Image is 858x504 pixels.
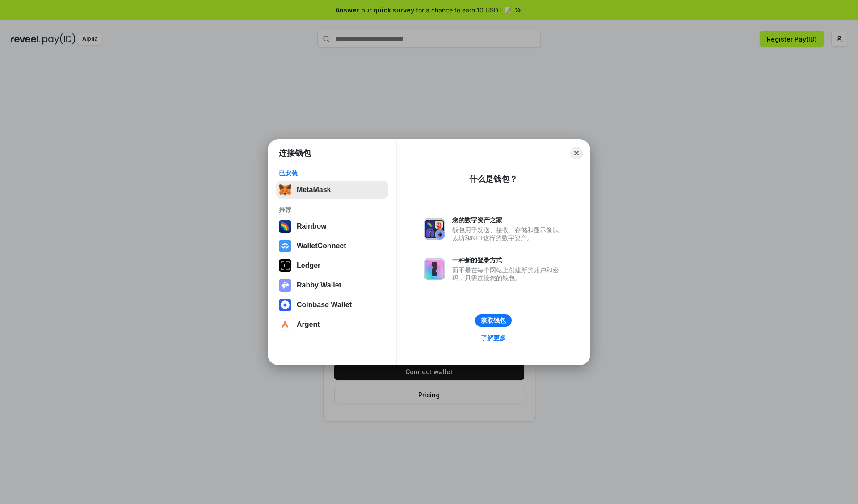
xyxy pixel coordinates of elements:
[279,259,291,272] img: svg+xml,%3Csvg%20xmlns%3D%22http%3A%2F%2Fwww.w3.org%2F2000%2Fsvg%22%20width%3D%2228%22%20height%3...
[481,317,506,325] div: 获取钱包
[276,257,388,275] button: Ledger
[452,266,563,282] div: 而不是在每个网站上创建新的账户和密码，只需连接您的钱包。
[276,276,388,294] button: Rabby Wallet
[279,169,386,177] div: 已安装
[297,186,331,194] div: MetaMask
[475,332,511,344] a: 了解更多
[481,334,506,342] div: 了解更多
[452,256,563,264] div: 一种新的登录方式
[297,281,341,289] div: Rabby Wallet
[279,220,291,233] img: svg+xml,%3Csvg%20width%3D%22120%22%20height%3D%22120%22%20viewBox%3D%220%200%20120%20120%22%20fil...
[276,237,388,255] button: WalletConnect
[279,148,311,158] h1: 连接钱包
[279,206,386,214] div: 推荐
[452,216,563,224] div: 您的数字资产之家
[297,222,327,230] div: Rainbow
[279,318,291,331] img: svg+xml,%3Csvg%20width%3D%2228%22%20height%3D%2228%22%20viewBox%3D%220%200%2028%2028%22%20fill%3D...
[276,316,388,333] button: Argent
[424,218,445,240] img: svg+xml,%3Csvg%20xmlns%3D%22http%3A%2F%2Fwww.w3.org%2F2000%2Fsvg%22%20fill%3D%22none%22%20viewBox...
[469,174,517,184] div: 什么是钱包？
[570,147,583,159] button: Close
[279,240,291,252] img: svg+xml,%3Csvg%20width%3D%2228%22%20height%3D%2228%22%20viewBox%3D%220%200%2028%2028%22%20fill%3D...
[279,183,291,196] img: svg+xml,%3Csvg%20fill%3D%22none%22%20height%3D%2233%22%20viewBox%3D%220%200%2035%2033%22%20width%...
[297,262,320,270] div: Ledger
[424,258,445,280] img: svg+xml,%3Csvg%20xmlns%3D%22http%3A%2F%2Fwww.w3.org%2F2000%2Fsvg%22%20fill%3D%22none%22%20viewBox...
[276,217,388,235] button: Rainbow
[276,181,388,199] button: MetaMask
[452,226,563,242] div: 钱包用于发送、接收、存储和显示像以太坊和NFT这样的数字资产。
[276,296,388,314] button: Coinbase Wallet
[279,299,291,311] img: svg+xml,%3Csvg%20width%3D%2228%22%20height%3D%2228%22%20viewBox%3D%220%200%2028%2028%22%20fill%3D...
[297,321,320,329] div: Argent
[297,301,352,309] div: Coinbase Wallet
[475,314,512,327] button: 获取钱包
[297,242,346,250] div: WalletConnect
[279,279,291,292] img: svg+xml,%3Csvg%20xmlns%3D%22http%3A%2F%2Fwww.w3.org%2F2000%2Fsvg%22%20fill%3D%22none%22%20viewBox...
